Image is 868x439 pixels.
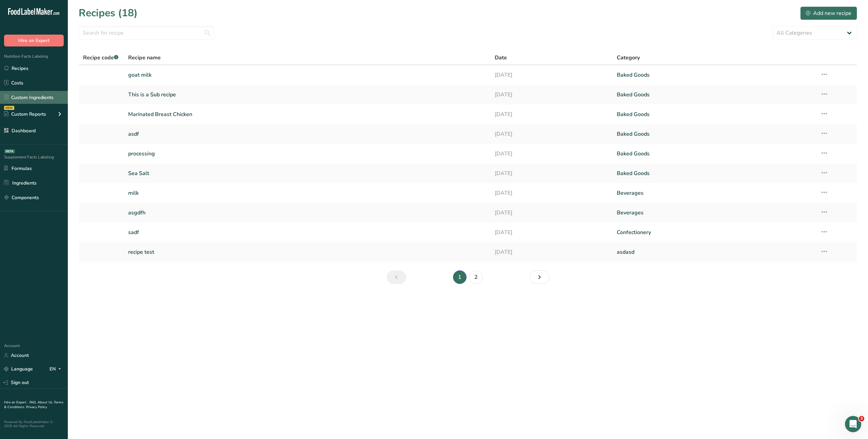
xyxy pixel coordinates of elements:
span: Recipe code [83,54,118,61]
a: Terms & Conditions . [4,400,63,409]
a: milk [128,186,486,200]
div: Powered By FoodLabelMaker © 2025 All Rights Reserved [4,420,64,428]
a: [DATE] [495,88,609,102]
a: asdasd [617,245,812,259]
a: Previous page [387,270,406,284]
a: Baked Goods [617,68,812,82]
a: This is a Sub recipe [128,88,486,102]
a: Baked Goods [617,88,812,102]
a: goat milk [128,68,486,82]
span: 3 [859,416,864,421]
a: [DATE] [495,186,609,200]
div: EN [50,365,64,373]
iframe: Intercom live chat [845,416,861,432]
div: Add new recipe [806,9,851,17]
h1: Recipes (18) [79,5,138,21]
a: Next page [530,270,549,284]
a: asgdfh [128,206,486,220]
span: Category [617,54,640,62]
a: [DATE] [495,127,609,141]
span: Date [495,54,507,62]
a: Language [4,363,33,375]
a: Marinated Breast Chicken [128,107,486,121]
a: Beverages [617,206,812,220]
a: [DATE] [495,147,609,161]
a: FAQ . [29,400,38,405]
a: [DATE] [495,206,609,220]
div: Custom Reports [4,111,46,118]
a: Confectionery [617,225,812,240]
a: [DATE] [495,245,609,259]
a: [DATE] [495,166,609,180]
input: Search for recipe [79,26,214,40]
div: BETA [4,149,15,153]
a: Beverages [617,186,812,200]
a: Privacy Policy [26,405,47,409]
a: Page 2. [469,270,483,284]
a: About Us . [38,400,54,405]
a: Baked Goods [617,166,812,180]
button: Add new recipe [800,6,857,20]
button: Hire an Expert [4,35,64,46]
a: Baked Goods [617,147,812,161]
a: Hire an Expert . [4,400,28,405]
span: Recipe name [128,54,161,62]
a: [DATE] [495,107,609,121]
a: [DATE] [495,225,609,240]
div: NEW [4,106,14,110]
a: Baked Goods [617,107,812,121]
a: sadf [128,225,486,240]
a: asdf [128,127,486,141]
a: [DATE] [495,68,609,82]
a: Baked Goods [617,127,812,141]
a: recipe test [128,245,486,259]
a: processing [128,147,486,161]
a: Sea Salt [128,166,486,180]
